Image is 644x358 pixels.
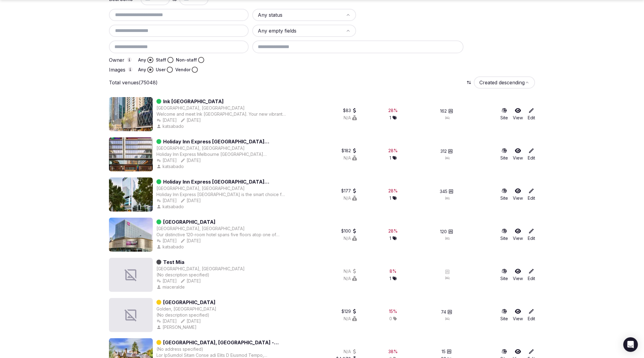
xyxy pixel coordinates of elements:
[156,157,177,163] div: [DATE]
[500,308,508,322] button: Site
[156,117,177,123] button: [DATE]
[180,318,201,324] div: [DATE]
[109,57,133,63] label: Owner
[528,268,535,282] a: Edit
[344,235,357,241] div: N/A
[440,188,453,195] button: 345
[156,346,203,352] div: (No address specified)
[156,123,185,129] button: katsabado
[109,218,153,252] img: Featured image for Sage Hotel Ringwood
[138,67,146,73] label: Any
[109,97,153,131] img: Featured image for Ink Hotel Melbourne Southbank
[440,148,453,154] button: 312
[163,299,215,306] a: [GEOGRAPHIC_DATA]
[156,324,198,330] button: [PERSON_NAME]
[513,308,523,322] a: View
[389,349,398,355] button: 38%
[175,67,191,73] label: Vendor
[390,155,397,161] div: 1
[344,195,357,201] button: N/A
[156,145,245,151] button: [GEOGRAPHIC_DATA], [GEOGRAPHIC_DATA]
[109,177,153,212] img: Featured image for Holiday Inn Express Melbourne Southbank by IHG
[344,155,357,161] div: N/A
[156,204,185,210] button: katsabado
[180,198,201,204] button: [DATE]
[156,105,245,111] div: [GEOGRAPHIC_DATA], [GEOGRAPHIC_DATA]
[390,195,397,201] button: 1
[528,188,535,201] a: Edit
[156,318,177,324] button: [DATE]
[389,316,392,322] span: 0
[390,268,397,274] button: 8%
[343,107,357,114] button: $83
[156,111,286,117] div: Welcome and meet Ink [GEOGRAPHIC_DATA]. Your new vibrant hangout right in the heart of [GEOGRAPHI...
[156,306,216,312] button: Golden, [GEOGRAPHIC_DATA]
[156,163,185,170] button: katsabado
[344,276,357,282] button: N/A
[176,57,197,63] label: Non-staff
[389,188,398,194] button: 28%
[442,349,452,355] button: 15
[440,188,447,195] span: 345
[500,107,508,121] button: Site
[156,278,177,284] button: [DATE]
[156,266,245,272] button: [GEOGRAPHIC_DATA], [GEOGRAPHIC_DATA]
[389,107,398,114] div: 28 %
[500,148,508,161] a: Site
[156,284,186,290] button: miaceralde
[180,117,201,123] button: [DATE]
[500,268,508,282] button: Site
[389,148,398,154] div: 28 %
[109,137,153,171] img: Featured image for Holiday Inn Express Melbourne Little Collins
[513,268,523,282] a: View
[344,349,357,355] button: N/A
[389,308,397,314] button: 15%
[109,79,158,86] p: Total venues (75048)
[341,188,357,194] button: $177
[513,228,523,241] a: View
[344,115,357,121] div: N/A
[341,308,357,314] button: $129
[163,98,224,105] a: Ink [GEOGRAPHIC_DATA]
[156,185,245,191] div: [GEOGRAPHIC_DATA], [GEOGRAPHIC_DATA]
[440,229,453,235] button: 120
[163,258,184,266] a: Test Mia
[389,308,397,314] div: 15 %
[156,238,177,244] button: [DATE]
[390,276,397,282] div: 1
[163,339,286,346] a: [GEOGRAPHIC_DATA], [GEOGRAPHIC_DATA] - Tailored Scottish Retreats
[623,337,638,352] div: Open Intercom Messenger
[156,272,245,278] div: (No description specified)
[156,198,177,204] button: [DATE]
[156,57,166,63] label: Staff
[344,268,357,274] button: N/A
[127,57,132,62] button: Owner
[389,228,398,234] button: 28%
[389,148,398,154] button: 28%
[528,148,535,161] a: Edit
[390,268,397,274] div: 8 %
[500,188,508,201] button: Site
[156,191,286,198] div: Holiday Inn Express [GEOGRAPHIC_DATA] is the smart choice for savvy business and leisure travelle...
[389,188,398,194] div: 28 %
[390,235,397,241] button: 1
[341,228,357,234] button: $100
[156,226,245,232] div: [GEOGRAPHIC_DATA], [GEOGRAPHIC_DATA]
